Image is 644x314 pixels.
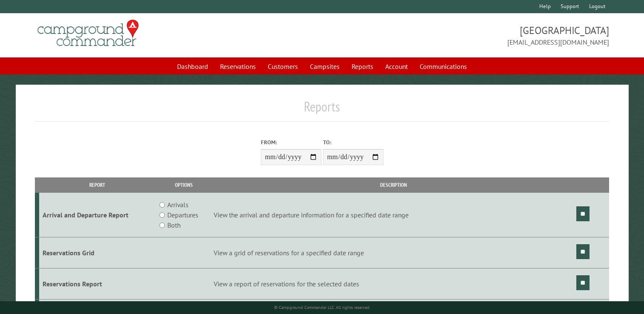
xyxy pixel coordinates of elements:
td: Reservations Grid [39,237,156,268]
td: View a report of reservations for the selected dates [212,268,575,299]
a: Communications [415,58,472,74]
th: Report [39,177,156,192]
label: Arrivals [167,200,189,210]
a: Reservations [215,58,261,74]
img: Campground Commander [35,17,141,50]
small: © Campground Commander LLC. All rights reserved. [274,305,370,310]
a: Account [380,58,413,74]
th: Options [156,177,212,192]
label: Departures [167,210,198,220]
a: Dashboard [172,58,213,74]
h1: Reports [35,98,609,122]
label: Both [167,220,180,230]
td: View the arrival and departure information for a specified date range [212,193,575,237]
th: Description [212,177,575,192]
a: Reports [346,58,378,74]
td: View a grid of reservations for a specified date range [212,237,575,268]
label: To: [323,138,384,146]
label: From: [261,138,321,146]
span: [GEOGRAPHIC_DATA] [EMAIL_ADDRESS][DOMAIN_NAME] [322,23,610,47]
td: Arrival and Departure Report [39,193,156,237]
a: Campsites [305,58,345,74]
a: Customers [263,58,303,74]
td: Reservations Report [39,268,156,299]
